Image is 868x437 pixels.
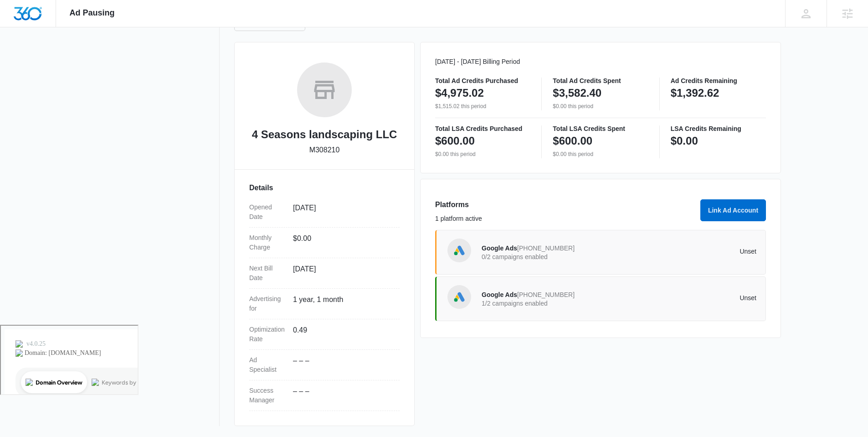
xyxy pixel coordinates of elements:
a: Google AdsGoogle Ads[PHONE_NUMBER]1/2 campaigns enabledUnset [435,276,766,321]
button: Link Ad Account [700,199,766,221]
div: Keywords by Traffic [101,54,154,60]
p: Total LSA Credits Purchased [435,125,530,132]
dd: [DATE] [293,264,392,283]
p: $600.00 [553,134,592,148]
p: $0.00 this period [435,150,530,158]
div: Opened Date[DATE] [249,197,400,228]
p: LSA Credits Remaining [671,125,766,132]
p: 1 platform active [435,214,695,224]
dd: 1 year, 1 month [293,294,392,313]
dt: Advertising for [249,294,286,313]
h3: Platforms [435,199,695,210]
dd: [DATE] [293,203,392,222]
span: Ad Pausing [70,8,115,18]
p: 0/2 campaigns enabled [482,254,619,260]
p: M308210 [309,145,340,156]
p: Total LSA Credits Spent [553,125,648,132]
dt: Next Bill Date [249,264,286,283]
dd: – – – [293,386,392,405]
p: Total Ad Credits Purchased [435,78,530,84]
dd: $0.00 [293,233,392,252]
p: Ad Credits Remaining [671,78,766,84]
div: Success Manager– – – [249,380,400,411]
dt: Optimization Rate [249,325,286,344]
img: website_grey.svg [15,24,22,31]
p: $0.00 this period [553,102,648,110]
dt: Opened Date [249,203,286,222]
p: Unset [619,295,757,301]
p: 1/2 campaigns enabled [482,300,619,307]
dt: Monthly Charge [249,233,286,252]
img: Google Ads [452,244,466,257]
p: $3,582.40 [553,86,601,100]
img: tab_domain_overview_orange.svg [25,53,32,60]
span: Google Ads [482,245,517,252]
h2: 4 Seasons landscaping LLC [252,126,397,143]
span: [PHONE_NUMBER] [517,245,575,252]
img: tab_keywords_by_traffic_grey.svg [91,53,98,60]
p: $600.00 [435,134,475,148]
dd: – – – [293,355,392,375]
p: $1,515.02 this period [435,102,530,110]
h3: Details [249,182,400,193]
p: $1,392.62 [671,86,719,100]
div: Next Bill Date[DATE] [249,258,400,289]
div: Optimization Rate0.49 [249,319,400,350]
p: $4,975.02 [435,86,484,100]
p: $0.00 this period [553,150,648,158]
p: [DATE] - [DATE] Billing Period [435,57,766,67]
p: Total Ad Credits Spent [553,78,648,84]
img: Google Ads [452,290,466,304]
div: Advertising for1 year, 1 month [249,289,400,319]
div: Ad Specialist– – – [249,350,400,380]
span: Google Ads [482,291,517,298]
div: Monthly Charge$0.00 [249,228,400,258]
dt: Ad Specialist [249,355,286,375]
a: Google AdsGoogle Ads[PHONE_NUMBER]0/2 campaigns enabledUnset [435,230,766,275]
div: Domain: [DOMAIN_NAME] [24,24,100,31]
p: Unset [619,248,757,255]
div: v 4.0.25 [26,15,45,22]
dt: Success Manager [249,386,286,405]
div: Domain Overview [35,54,82,60]
p: $0.00 [671,134,698,148]
dd: 0.49 [293,325,392,344]
span: [PHONE_NUMBER] [517,291,575,298]
img: logo_orange.svg [15,15,22,22]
